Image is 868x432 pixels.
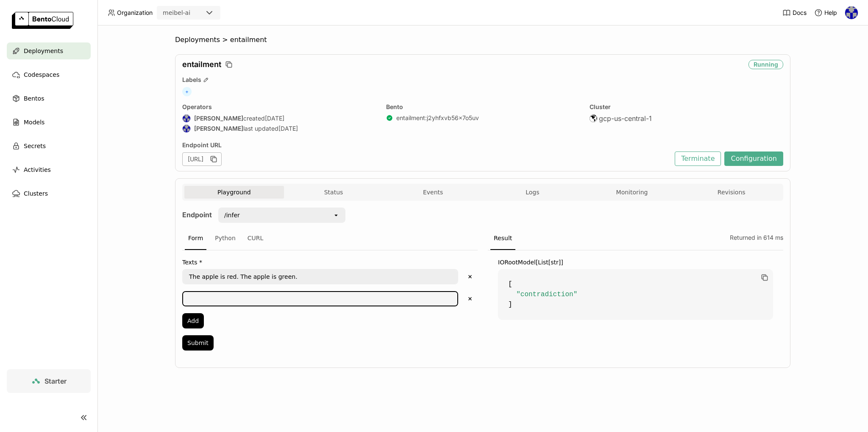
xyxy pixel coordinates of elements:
[396,114,479,122] a: entailment:j2yhfxvb56x7o5uv
[45,377,67,385] span: Starter
[748,60,783,69] div: Running
[191,9,192,17] input: Selected meibel-ai.
[194,115,243,122] strong: [PERSON_NAME]
[590,103,783,111] div: Cluster
[7,90,91,107] a: Bentos
[163,8,190,17] div: meibel-ai
[24,141,46,151] span: Secrets
[782,8,807,17] a: Docs
[224,211,240,219] div: /infer
[7,161,91,178] a: Activities
[24,93,44,104] span: Bentos
[182,152,222,166] div: [URL]
[182,103,376,111] div: Operators
[7,137,91,154] a: Secrets
[175,36,220,44] span: Deployments
[498,259,773,266] label: IORootModel[List[str]]
[490,227,515,250] div: Result
[24,46,63,56] span: Deployments
[182,60,221,69] span: entailment
[7,42,91,59] a: Deployments
[230,36,267,44] span: entailment
[726,227,783,250] div: Returned in 614 ms
[793,9,807,17] span: Docs
[194,125,243,132] strong: [PERSON_NAME]
[175,36,790,44] nav: Breadcrumbs navigation
[183,125,190,132] img: Spencer Torene
[182,87,192,96] span: +
[508,301,512,309] span: ]
[265,115,284,122] span: [DATE]
[241,211,242,219] input: Selected /infer.
[845,6,858,19] img: Spencer Torene
[183,270,457,283] textarea: The apple is red. The apple is green.
[182,335,214,351] button: Submit
[182,210,212,219] strong: Endpoint
[466,273,474,281] svg: Delete
[211,227,239,250] div: Python
[24,70,59,80] span: Codespaces
[182,76,783,84] div: Labels
[516,291,577,298] span: "contradiction"
[220,36,230,44] span: >
[508,281,512,288] span: [
[7,185,91,202] a: Clusters
[599,114,652,123] span: gcp-us-central-1
[182,124,376,133] div: last updated
[582,186,682,199] button: Monitoring
[466,295,474,303] svg: Delete
[7,369,91,393] a: Starter
[183,115,190,122] img: Spencer Torene
[182,259,478,266] label: Texts *
[117,9,153,17] span: Organization
[24,188,48,199] span: Clusters
[7,66,91,83] a: Codespaces
[383,186,483,199] button: Events
[182,313,204,328] button: Add
[333,212,339,219] svg: open
[12,12,73,29] img: logo
[675,151,721,166] button: Terminate
[526,188,539,196] span: Logs
[824,9,837,17] span: Help
[24,165,51,175] span: Activities
[284,186,384,199] button: Status
[184,186,284,199] button: Playground
[185,227,206,250] div: Form
[244,227,267,250] div: CURL
[386,103,580,111] div: Bento
[182,114,376,123] div: created
[7,114,91,131] a: Models
[182,141,670,149] div: Endpoint URL
[814,8,837,17] div: Help
[24,117,45,127] span: Models
[278,125,298,132] span: [DATE]
[724,151,783,166] button: Configuration
[682,186,781,199] button: Revisions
